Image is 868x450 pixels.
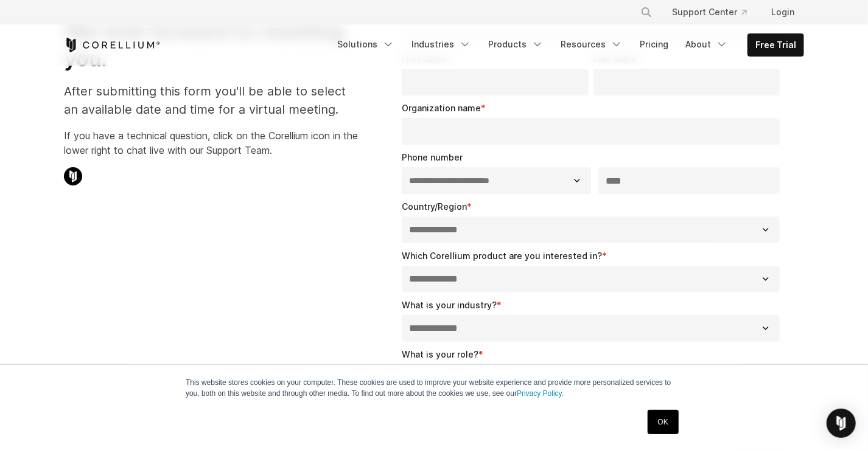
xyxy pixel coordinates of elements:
[635,1,657,23] button: Search
[748,34,803,56] a: Free Trial
[330,33,402,55] a: Solutions
[64,128,358,157] p: If you have a technical question, click on the Corellium icon in the lower right to chat live wit...
[827,409,856,438] div: Open Intercom Messenger
[402,152,463,162] span: Phone number
[404,33,478,55] a: Industries
[402,300,497,310] span: What is your industry?
[64,167,82,185] img: Corellium Chat Icon
[662,1,757,23] a: Support Center
[402,251,602,261] span: Which Corellium product are you interested in?
[402,349,478,359] span: What is your role?
[402,201,467,212] span: Country/Region
[553,33,630,55] a: Resources
[678,33,735,55] a: About
[761,1,804,23] a: Login
[517,389,564,398] a: Privacy Policy.
[186,377,682,399] p: This website stores cookies on your computer. These cookies are used to improve your website expe...
[481,33,551,55] a: Products
[626,1,804,23] div: Navigation Menu
[402,103,481,113] span: Organization name
[64,38,161,52] a: Corellium Home
[632,33,676,55] a: Pricing
[330,33,804,57] div: Navigation Menu
[648,410,679,434] a: OK
[64,82,358,119] p: After submitting this form you'll be able to select an available date and time for a virtual meet...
